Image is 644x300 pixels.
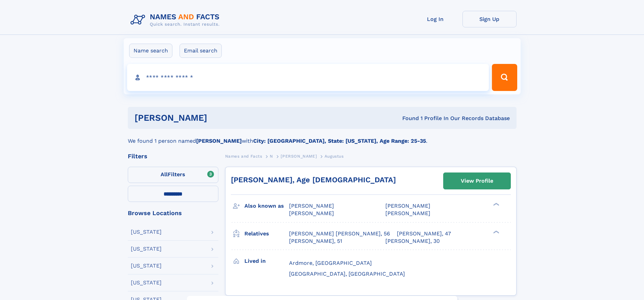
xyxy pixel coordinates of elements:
[128,11,225,29] img: Logo Names and Facts
[135,114,305,122] h1: [PERSON_NAME]
[131,229,162,235] div: [US_STATE]
[131,246,162,252] div: [US_STATE]
[289,237,342,245] a: [PERSON_NAME], 51
[161,171,168,178] span: All
[128,210,218,216] div: Browse Locations
[408,11,462,27] a: Log In
[444,173,510,189] a: View Profile
[385,203,430,209] span: [PERSON_NAME]
[131,263,162,269] div: [US_STATE]
[244,228,289,239] h3: Relatives
[253,138,426,144] b: City: [GEOGRAPHIC_DATA], State: [US_STATE], Age Range: 25-35
[492,202,500,207] div: ❯
[128,129,517,145] div: We found 1 person named with .
[131,280,162,285] div: [US_STATE]
[305,115,510,122] div: Found 1 Profile In Our Records Database
[180,44,222,58] label: Email search
[461,173,493,189] div: View Profile
[196,138,242,144] b: [PERSON_NAME]
[289,271,405,277] span: [GEOGRAPHIC_DATA], [GEOGRAPHIC_DATA]
[244,255,289,267] h3: Lived in
[281,154,317,159] span: [PERSON_NAME]
[129,44,172,58] label: Name search
[289,260,372,266] span: Ardmore, [GEOGRAPHIC_DATA]
[492,64,517,91] button: Search Button
[385,210,430,216] span: [PERSON_NAME]
[231,176,396,184] a: [PERSON_NAME], Age [DEMOGRAPHIC_DATA]
[492,230,500,234] div: ❯
[289,203,334,209] span: [PERSON_NAME]
[385,237,440,245] a: [PERSON_NAME], 30
[127,64,489,91] input: search input
[289,230,390,237] a: [PERSON_NAME] [PERSON_NAME], 56
[128,167,218,183] label: Filters
[244,200,289,212] h3: Also known as
[281,152,317,160] a: [PERSON_NAME]
[128,153,218,159] div: Filters
[462,11,517,27] a: Sign Up
[270,154,273,159] span: N
[225,152,262,160] a: Names and Facts
[289,210,334,216] span: [PERSON_NAME]
[397,230,451,237] a: [PERSON_NAME], 47
[325,154,344,159] span: Augustus
[270,152,273,160] a: N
